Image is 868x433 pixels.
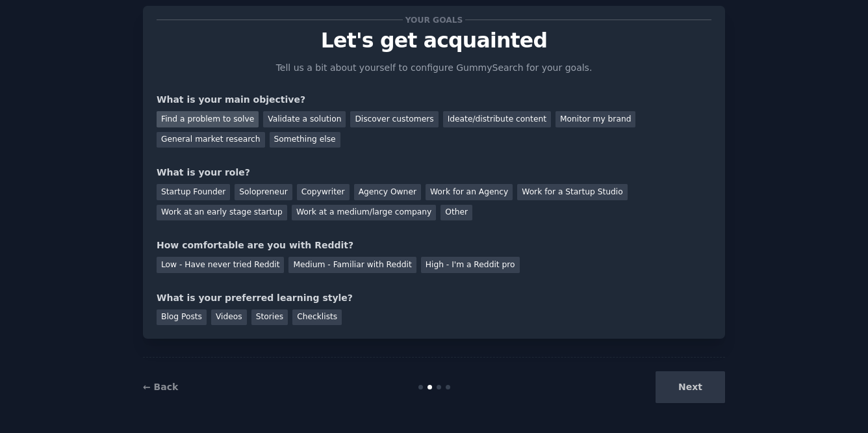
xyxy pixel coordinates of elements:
[157,93,711,107] div: What is your main objective?
[157,309,207,326] div: Blog Posts
[157,184,230,200] div: Startup Founder
[211,309,247,326] div: Videos
[157,132,265,148] div: General market research
[292,205,436,221] div: Work at a medium/large company
[157,291,711,305] div: What is your preferred learning style?
[270,132,340,148] div: Something else
[157,166,711,179] div: What is your role?
[555,111,635,127] div: Monitor my brand
[270,61,598,75] p: Tell us a bit about yourself to configure GummySearch for your goals.
[157,29,711,52] p: Let's get acquainted
[440,205,472,221] div: Other
[350,111,438,127] div: Discover customers
[403,13,465,27] span: Your goals
[251,309,288,326] div: Stories
[143,382,178,392] a: ← Back
[297,184,350,200] div: Copywriter
[426,184,513,200] div: Work for an Agency
[157,257,284,273] div: Low - Have never tried Reddit
[157,239,711,252] div: How comfortable are you with Reddit?
[157,111,259,127] div: Find a problem to solve
[421,257,520,273] div: High - I'm a Reddit pro
[443,111,551,127] div: Ideate/distribute content
[235,184,292,200] div: Solopreneur
[157,205,287,221] div: Work at an early stage startup
[288,257,416,273] div: Medium - Familiar with Reddit
[354,184,421,200] div: Agency Owner
[263,111,346,127] div: Validate a solution
[292,309,342,326] div: Checklists
[517,184,627,200] div: Work for a Startup Studio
